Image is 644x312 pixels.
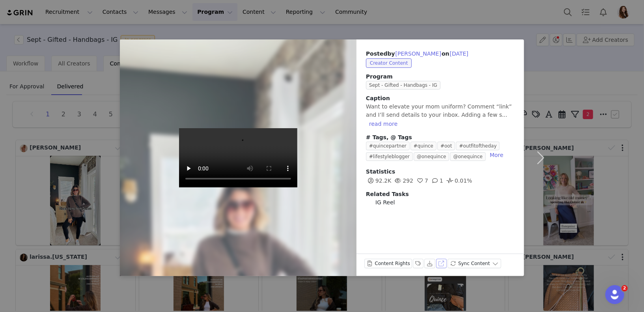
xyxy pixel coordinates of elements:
[487,150,507,160] button: More
[366,58,412,68] span: Creator Content
[375,198,395,207] span: IG Reel
[411,142,437,150] span: #quince
[437,142,455,150] span: #oot
[430,177,443,184] span: 1
[605,285,624,304] iframe: Intercom live chat
[366,119,401,129] button: read more
[450,152,485,161] span: @onequince
[366,81,441,90] span: Sept - Gifted - Handbags - IG
[366,73,515,81] span: Program
[445,177,472,184] span: 0.01%
[395,49,442,58] button: [PERSON_NAME]
[387,50,441,57] span: by
[366,103,512,118] span: Want to elevate your mom uniform? Comment “link” and I’ll send details to your inbox. Adding a fe...
[415,177,428,184] span: 7
[414,152,449,161] span: @onequince
[366,95,390,101] span: Caption
[366,191,409,197] span: Related Tasks
[364,259,412,268] button: Content Rights
[393,177,413,184] span: 292
[366,50,469,57] span: Posted on
[448,259,501,268] button: Sync Content
[366,82,444,88] a: Sept - Gifted - Handbags - IG
[366,142,410,150] span: #quincepartner
[449,49,469,58] button: [DATE]
[366,177,391,184] span: 92.2K
[456,142,500,150] span: #outfitoftheday
[366,134,412,140] span: # Tags, @ Tags
[622,285,628,291] span: 2
[366,168,395,175] span: Statistics
[366,152,413,161] span: #lifestyleblogger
